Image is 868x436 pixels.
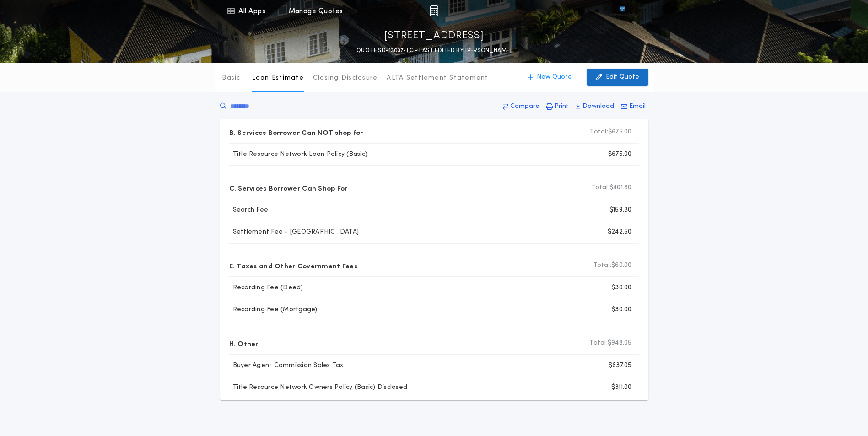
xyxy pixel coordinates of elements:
p: $401.80 [591,183,631,192]
p: E. Taxes and Other Government Fees [229,258,357,273]
p: [STREET_ADDRESS] [384,29,484,43]
p: Search Fee [229,206,269,215]
p: $60.00 [593,261,632,270]
b: Total: [591,183,609,192]
button: Compare [500,98,542,115]
button: New Quote [518,69,581,86]
b: Total: [590,128,608,137]
p: Title Resource Network Owners Policy (Basic) Disclosed [229,383,408,392]
p: Edit Quote [606,73,639,82]
p: $30.00 [611,305,632,314]
p: Closing Disclosure [313,74,378,83]
img: img [430,5,438,16]
b: Total: [593,261,612,270]
p: C. Services Borrower Can Shop For [229,181,348,195]
p: Basic [222,74,240,83]
p: Title Resource Network Loan Policy (Basic) [229,150,368,159]
p: $242.50 [608,228,632,237]
p: Settlement Fee - [GEOGRAPHIC_DATA] [229,228,359,237]
p: $637.05 [609,361,632,370]
p: Recording Fee (Mortgage) [229,305,318,314]
b: Total: [589,339,608,348]
p: $159.30 [609,206,632,215]
button: Download [573,98,617,115]
button: Email [618,98,648,115]
p: B. Services Borrower Can NOT shop for [229,125,363,139]
p: Loan Estimate [252,74,304,83]
p: Email [629,102,646,111]
p: Print [555,102,569,111]
img: vs-icon [603,6,641,16]
p: QUOTE SD-13037-TC - LAST EDITED BY [PERSON_NAME] [356,46,512,55]
p: $30.00 [611,283,632,292]
p: Buyer Agent Commission Sales Tax [229,361,344,370]
p: $311.00 [611,383,632,392]
p: $675.00 [590,128,631,137]
p: $675.00 [608,150,632,159]
p: H. Other [229,336,259,351]
p: $948.05 [589,339,631,348]
p: Download [582,102,614,111]
p: Recording Fee (Deed) [229,283,303,292]
button: Edit Quote [587,69,648,86]
p: ALTA Settlement Statement [387,74,488,83]
p: New Quote [537,73,572,82]
p: Compare [510,102,539,111]
button: Print [544,98,571,115]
